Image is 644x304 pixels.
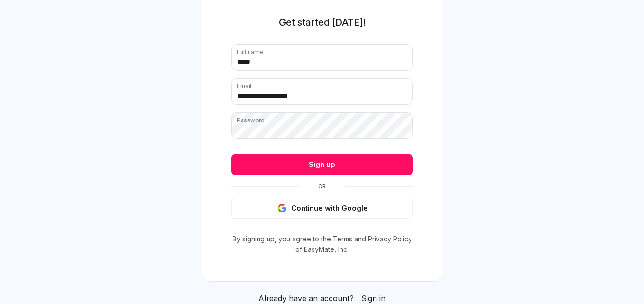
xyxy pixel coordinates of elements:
[368,235,412,243] a: Privacy Policy
[231,154,413,175] button: Sign up
[231,234,413,255] p: By signing up, you agree to the and of EasyMate, Inc.
[231,198,413,219] button: Continue with Google
[259,293,354,304] span: Already have an account?
[333,235,352,243] a: Terms
[361,293,385,304] a: Sign in
[299,183,345,190] span: Or
[361,294,385,303] span: Sign in
[279,16,366,29] h1: Get started [DATE]!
